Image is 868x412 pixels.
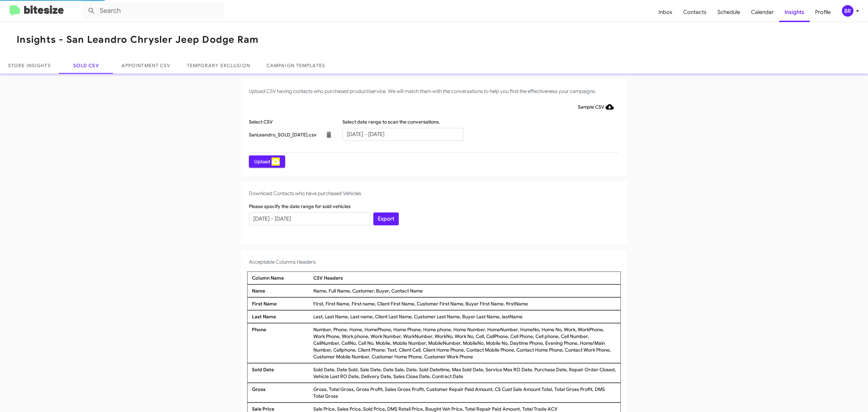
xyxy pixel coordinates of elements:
[250,366,312,380] div: Sold Date
[249,118,273,125] label: Select CSV
[312,275,618,281] div: CSV Headers
[342,118,440,125] label: Select date range to scan the conversations.
[712,2,746,22] a: Schedule
[249,203,351,210] label: Please specify the date range for sold vehicles
[250,386,312,399] div: Gross
[836,5,861,17] button: BR
[342,128,463,141] input: Start Date - End Date
[250,326,312,360] div: Phone
[312,313,618,320] div: Last, Last Name, Last name, Client Last Name, Customer Last Name, Buyer Last Name, lastName
[746,2,779,22] a: Calendar
[312,326,618,360] div: Number, Phone, Home, HomePhone, Home Phone, Home phone, Home Number, HomeNumber, HomeNo, Home No,...
[653,2,678,22] a: Inbox
[312,386,618,399] div: Gross, Total Gross, Gross Profit, Sales Gross Profit, Customer Repair Paid Amount, CS Cust Sale A...
[678,2,712,22] a: Contacts
[578,101,614,113] span: Sample CSV
[258,57,333,74] a: Campaign Templates
[572,101,619,113] button: Sample CSV
[249,87,619,95] h4: Upload CSV having contacts who purchased product/service. We will match them with the conversatio...
[17,34,259,45] h1: Insights - San Leandro Chrysler Jeep Dodge Ram
[113,57,179,74] a: Appointment CSV
[810,2,836,22] a: Profile
[249,189,619,198] h4: Download Contacts who have purchased Vehicles
[779,2,810,22] a: Insights
[249,212,370,225] input: Start Date - End Date
[373,212,399,225] button: Export
[249,258,619,266] h4: Acceptable Columns Headers
[179,57,258,74] a: Temporary Exclusion
[250,313,312,320] div: Last Name
[250,275,312,281] div: Column Name
[250,300,312,307] div: First Name
[82,3,224,19] input: Search
[312,300,618,307] div: First, First Name, First name, Client First Name, Customer First Name, Buyer First Name, firstName
[249,155,285,168] button: Upload
[254,155,280,168] span: Upload
[312,366,618,380] div: Sold Date, Date Sold, Sale Date, Date Sale, Date, Sold Datetime, Max Sold Date, Service Max RO Da...
[249,131,317,138] p: SanLeandro_SOLD_[DATE].csv
[59,57,113,74] a: Sold CSV
[250,287,312,294] div: Name
[312,287,618,294] div: Name, Full Name, Customer, Buyer, Contact Name
[842,5,853,17] div: BR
